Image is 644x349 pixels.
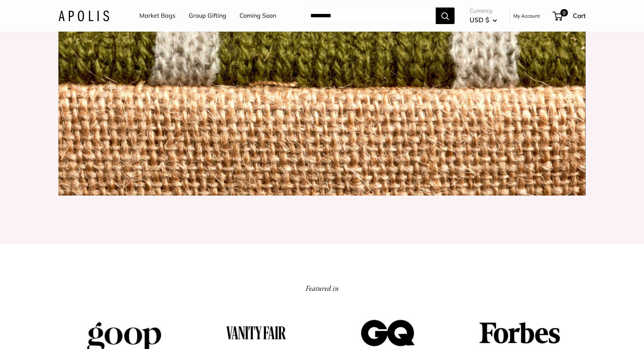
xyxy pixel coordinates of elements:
button: USD $ [470,14,497,26]
span: USD $ [470,16,489,24]
h2: Featured in [305,281,339,295]
a: Group Gifting [189,10,226,21]
span: Cart [573,12,586,20]
span: Currency [470,6,497,16]
a: Market Bags [139,10,175,21]
a: Coming Soon [240,10,276,21]
button: Search [436,8,455,24]
img: Apolis [58,10,109,21]
span: 0 [560,9,568,17]
input: Search... [304,8,436,24]
a: 0 Cart [553,10,586,22]
a: My Account [513,11,540,20]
